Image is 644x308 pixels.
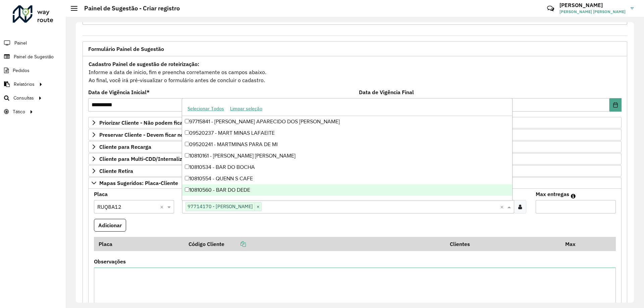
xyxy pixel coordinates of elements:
[13,95,34,102] span: Consultas
[94,237,184,251] th: Placa
[88,165,622,177] a: Cliente Retira
[88,141,622,152] a: Cliente para Recarga
[99,168,133,174] span: Cliente Retira
[559,2,626,8] h3: [PERSON_NAME]
[99,132,236,137] span: Preservar Cliente - Devem ficar no buffer, não roteirizar
[14,53,54,60] span: Painel de Sugestão
[88,177,622,189] a: Mapas Sugeridos: Placa-Cliente
[560,237,587,251] th: Max
[186,202,255,210] span: 97714170 - [PERSON_NAME]
[94,219,126,232] button: Adicionar
[88,129,622,140] a: Preservar Cliente - Devem ficar no buffer, não roteirizar
[224,241,246,247] a: Copiar
[543,1,558,16] a: Contato Rápido
[500,203,506,211] span: Clear all
[14,40,27,47] span: Painel
[182,184,512,196] div: 10810560 - BAR DO DEDE
[99,120,209,125] span: Priorizar Cliente - Não podem ficar no buffer
[255,203,261,211] span: ×
[99,144,151,149] span: Cliente para Recarga
[359,88,414,96] label: Data de Vigência Final
[77,5,180,12] h2: Painel de Sugestão - Criar registro
[88,153,622,165] a: Cliente para Multi-CDD/Internalização
[182,162,512,173] div: 10810534 - BAR DO BOCHA
[88,46,164,52] span: Formulário Painel de Sugestão
[182,173,512,184] div: 10810554 - QUENN S CAFE
[182,127,512,139] div: 09520237 - MART MINAS LAFAEITE
[89,61,199,67] strong: Cadastro Painel de sugestão de roteirização:
[14,81,35,88] span: Relatórios
[571,193,576,199] em: Máximo de clientes que serão colocados na mesma rota com os clientes informados
[13,67,30,74] span: Pedidos
[184,104,227,114] button: Selecionar Todos
[184,237,445,251] th: Código Cliente
[182,98,512,200] ng-dropdown-panel: Options list
[609,98,622,112] button: Choose Date
[88,117,622,128] a: Priorizar Cliente - Não podem ficar no buffer
[99,156,194,162] span: Cliente para Multi-CDD/Internalização
[445,237,560,251] th: Clientes
[94,190,108,198] label: Placa
[536,190,569,198] label: Max entregas
[559,9,626,15] span: [PERSON_NAME] [PERSON_NAME]
[182,139,512,150] div: 09520241 - MARTMINAS PARA DE MI
[182,150,512,162] div: 10810161 - [PERSON_NAME] [PERSON_NAME]
[227,104,265,114] button: Limpar seleção
[88,88,150,96] label: Data de Vigência Inicial
[182,196,512,207] div: 10810625 - [PERSON_NAME] MODELO
[182,116,512,127] div: 97715841 - [PERSON_NAME] APARECIDO DOS [PERSON_NAME]
[99,180,178,186] span: Mapas Sugeridos: Placa-Cliente
[88,60,622,84] div: Informe a data de inicio, fim e preencha corretamente os campos abaixo. Ao final, você irá pré-vi...
[160,203,166,211] span: Clear all
[13,108,25,115] span: Tático
[94,257,126,265] label: Observações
